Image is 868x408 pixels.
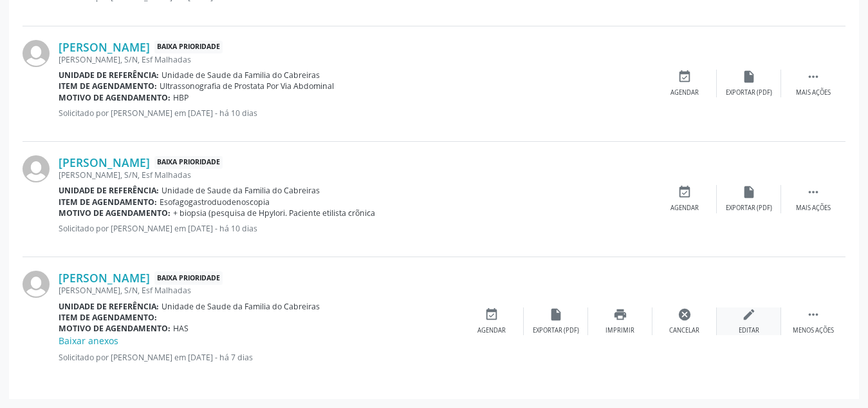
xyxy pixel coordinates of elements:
[162,301,320,312] span: Unidade de Saude da Familia do Cabreiras
[59,185,159,196] b: Unidade de referência:
[678,185,692,199] i: event_available
[477,326,506,335] div: Agendar
[154,156,223,170] span: Baixa Prioridade
[173,92,189,103] span: HBP
[678,70,692,84] i: event_available
[739,326,759,335] div: Editar
[59,92,171,103] b: Motivo de agendamento:
[533,326,579,335] div: Exportar (PDF)
[59,197,157,208] b: Item de agendamento:
[173,208,375,219] span: + biopsia (pesquisa de Hpylori. Paciente etilista crõnica
[742,307,756,322] i: edit
[23,271,50,298] img: img
[806,70,820,84] i: 
[742,185,756,199] i: insert_drive_file
[605,326,634,335] div: Imprimir
[154,41,223,54] span: Baixa Prioridade
[549,307,563,322] i: insert_drive_file
[59,285,459,296] div: [PERSON_NAME], S/N, Esf Malhadas
[742,70,756,84] i: insert_drive_file
[669,326,699,335] div: Cancelar
[806,185,820,199] i: 
[59,301,159,312] b: Unidade de referência:
[173,323,189,334] span: HAS
[796,204,831,213] div: Mais ações
[59,54,652,65] div: [PERSON_NAME], S/N, Esf Malhadas
[485,307,499,322] i: event_available
[23,155,50,182] img: img
[726,88,772,97] div: Exportar (PDF)
[59,40,150,54] a: [PERSON_NAME]
[59,271,150,285] a: [PERSON_NAME]
[678,307,692,322] i: cancel
[806,307,820,322] i: 
[59,312,157,323] b: Item de agendamento:
[59,223,652,234] p: Solicitado por [PERSON_NAME] em [DATE] - há 10 dias
[23,40,50,67] img: img
[154,271,223,285] span: Baixa Prioridade
[59,155,150,170] a: [PERSON_NAME]
[59,70,159,81] b: Unidade de referência:
[59,335,118,347] a: Baixar anexos
[613,307,627,322] i: print
[59,81,157,92] b: Item de agendamento:
[670,204,699,213] div: Agendar
[670,88,699,97] div: Agendar
[796,88,831,97] div: Mais ações
[59,208,171,219] b: Motivo de agendamento:
[59,323,171,334] b: Motivo de agendamento:
[59,170,652,180] div: [PERSON_NAME], S/N, Esf Malhadas
[160,197,270,208] span: Esofagogastroduodenoscopia
[162,70,320,81] span: Unidade de Saude da Familia do Cabreiras
[59,352,459,363] p: Solicitado por [PERSON_NAME] em [DATE] - há 7 dias
[726,204,772,213] div: Exportar (PDF)
[793,326,834,335] div: Menos ações
[160,81,334,92] span: Ultrassonografia de Prostata Por Via Abdominal
[59,108,652,119] p: Solicitado por [PERSON_NAME] em [DATE] - há 10 dias
[162,185,320,196] span: Unidade de Saude da Familia do Cabreiras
